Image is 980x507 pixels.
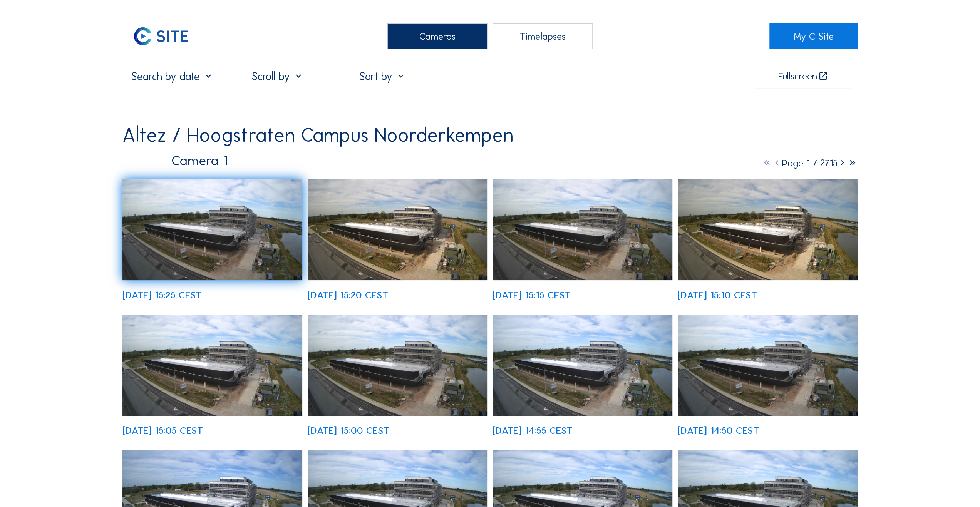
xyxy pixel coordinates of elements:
[678,315,858,416] img: image_53393591
[387,23,487,49] div: Cameras
[308,426,389,436] div: [DATE] 15:00 CEST
[493,290,571,300] div: [DATE] 15:15 CEST
[678,290,757,300] div: [DATE] 15:10 CEST
[122,154,228,168] div: Camera 1
[122,290,202,300] div: [DATE] 15:25 CEST
[493,179,672,280] img: image_53394278
[493,315,672,416] img: image_53393732
[769,23,858,49] a: My C-Site
[308,290,388,300] div: [DATE] 15:20 CEST
[122,23,211,49] a: C-SITE Logo
[122,315,302,416] img: image_53393979
[308,315,487,416] img: image_53393816
[122,125,513,145] div: Altez / Hoogstraten Campus Noorderkempen
[122,426,203,436] div: [DATE] 15:05 CEST
[122,70,223,83] input: Search by date 󰅀
[678,426,759,436] div: [DATE] 14:50 CEST
[493,23,593,49] div: Timelapses
[778,71,817,82] div: Fullscreen
[308,179,487,280] img: image_53394434
[782,157,838,169] span: Page 1 / 2715
[122,23,199,49] img: C-SITE Logo
[493,426,573,436] div: [DATE] 14:55 CEST
[122,179,302,280] img: image_53394587
[678,179,858,280] img: image_53394127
